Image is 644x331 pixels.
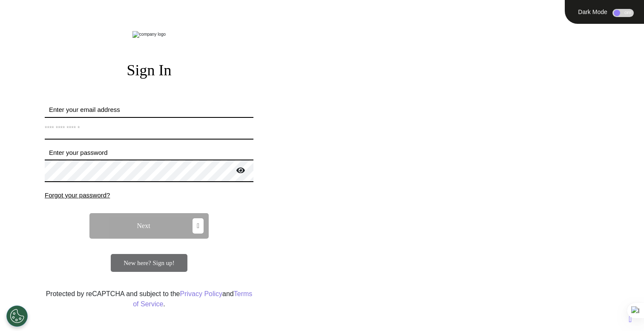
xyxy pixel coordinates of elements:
span: Next [137,223,150,229]
div: Protected by reCAPTCHA and subject to the and . [45,289,253,309]
div: Dark Mode [575,9,610,15]
a: Privacy Policy [180,290,222,297]
img: company logo [132,31,166,38]
label: Enter your email address [45,105,253,115]
div: ENGAGE. [315,25,644,49]
div: OFF [612,9,634,17]
div: TRANSFORM. [315,74,644,99]
label: Enter your password [45,148,253,158]
button: Open Preferences [6,305,28,327]
div: EMPOWER. [315,49,644,74]
span: Forgot your password? [45,191,110,199]
span: New here? Sign up! [124,260,175,266]
h2: Sign In [45,61,253,80]
button: Next [89,213,209,239]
